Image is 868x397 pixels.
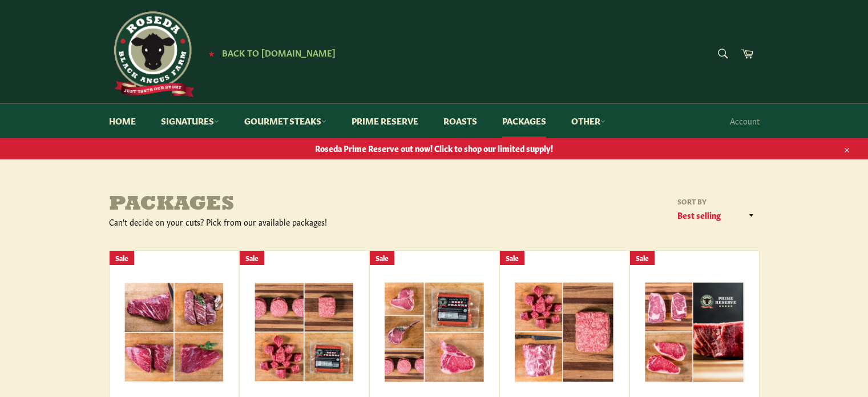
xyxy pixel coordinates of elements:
a: Other [560,103,617,138]
div: Sale [500,251,524,265]
a: Gourmet Steaks [233,103,338,138]
a: Roasts [432,103,488,138]
div: Sale [630,251,655,265]
div: Sale [240,251,264,265]
img: Roseda Beef [109,11,195,97]
img: Host With The Most [514,282,615,383]
div: Sale [370,251,394,265]
a: ★ Back to [DOMAIN_NAME] [203,49,336,58]
a: Account [724,104,765,138]
div: Sale [110,251,134,265]
span: ★ [208,49,215,58]
a: Prime Reserve [340,103,430,138]
img: Grill Master Pack [384,282,485,383]
a: Home [98,103,147,138]
img: Passport Pack [124,282,224,383]
a: Packages [491,103,558,138]
div: Can't decide on your cuts? Pick from our available packages! [109,216,434,227]
h1: Packages [109,194,434,216]
img: Favorites Sampler [254,282,354,382]
span: Back to [DOMAIN_NAME] [222,46,336,58]
img: Prime Reserve Basics Bundle [644,282,745,383]
a: Signatures [150,103,231,138]
label: Sort by [674,197,760,206]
